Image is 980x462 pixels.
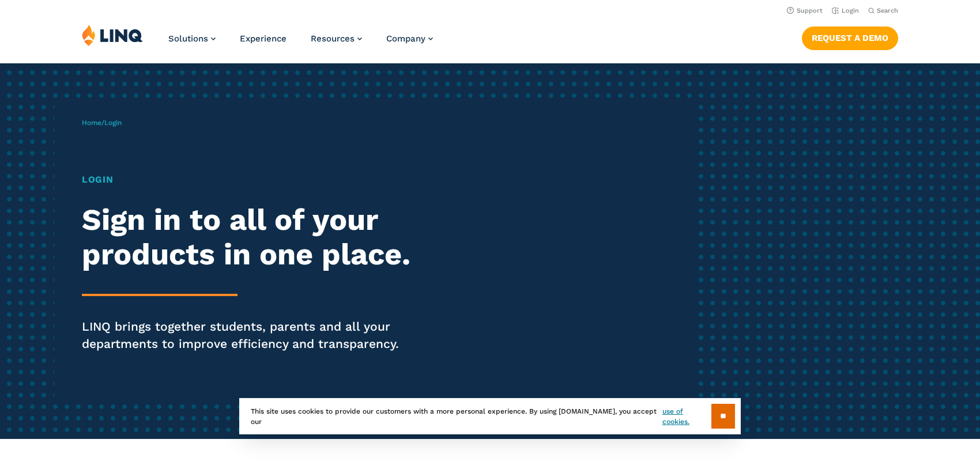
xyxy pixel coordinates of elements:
[82,173,459,187] h1: Login
[386,33,425,44] span: Company
[868,6,898,15] button: Open Search Bar
[386,33,433,44] a: Company
[82,318,459,353] p: LINQ brings together students, parents and all your departments to improve efficiency and transpa...
[311,33,362,44] a: Resources
[802,24,898,50] nav: Button Navigation
[787,7,823,14] a: Support
[311,33,355,44] span: Resources
[662,406,711,427] a: use of cookies.
[168,33,216,44] a: Solutions
[832,7,859,14] a: Login
[877,7,898,14] span: Search
[168,33,208,44] span: Solutions
[82,119,101,127] a: Home
[239,398,741,434] div: This site uses cookies to provide our customers with a more personal experience. By using [DOMAIN...
[82,24,143,46] img: LINQ | K‑12 Software
[802,26,898,50] a: Request a Demo
[82,119,122,127] span: /
[104,119,122,127] span: Login
[168,24,433,62] nav: Primary Navigation
[240,33,287,44] a: Experience
[82,203,459,272] h2: Sign in to all of your products in one place.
